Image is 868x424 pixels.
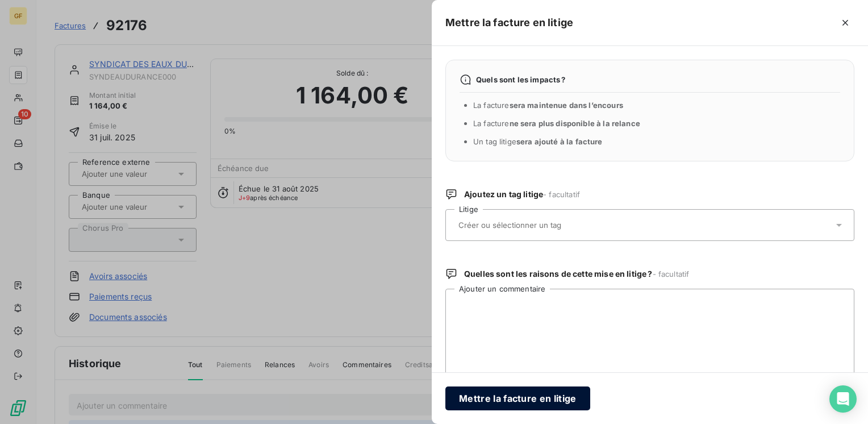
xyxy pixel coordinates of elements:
span: La facture [473,119,640,128]
span: - facultatif [653,269,690,278]
span: Quels sont les impacts ? [476,75,566,84]
span: La facture [473,101,623,110]
span: ne sera plus disponible à la relance [510,119,640,128]
span: - facultatif [543,190,580,199]
h5: Mettre la facture en litige [445,15,573,31]
span: Quelles sont les raisons de cette mise en litige ? [464,268,689,280]
span: sera maintenue dans l’encours [510,101,623,110]
span: Un tag litige [473,137,603,146]
button: Mettre la facture en litige [445,386,590,410]
input: Créer ou sélectionner un tag [457,220,623,230]
span: sera ajouté à la facture [516,137,603,146]
div: Open Intercom Messenger [829,385,857,413]
span: Ajoutez un tag litige [464,189,580,200]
